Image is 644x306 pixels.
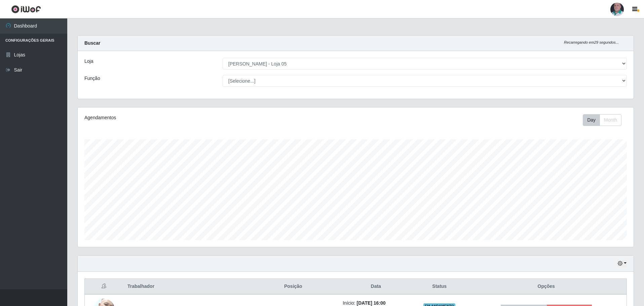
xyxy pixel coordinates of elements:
[583,114,621,126] div: First group
[248,279,339,295] th: Posição
[339,279,413,295] th: Data
[413,279,466,295] th: Status
[123,279,248,295] th: Trabalhador
[84,114,305,121] div: Agendamentos
[84,58,93,65] label: Loja
[11,5,41,13] img: CoreUI Logo
[84,40,100,46] strong: Buscar
[600,114,621,126] button: Month
[466,279,627,295] th: Opções
[583,114,627,126] div: Toolbar with button groups
[583,114,600,126] button: Day
[357,300,386,306] time: [DATE] 16:00
[84,75,100,82] label: Função
[564,40,619,44] i: Recarregando em 29 segundos...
